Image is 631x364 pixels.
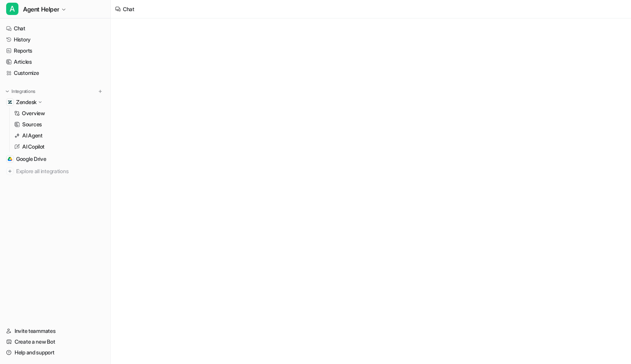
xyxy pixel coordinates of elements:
p: AI Copilot [22,143,45,151]
a: Overview [11,108,107,119]
p: Overview [22,109,45,117]
p: AI Agent [22,132,43,139]
img: menu_add.svg [98,89,103,94]
a: Create a new Bot [3,336,107,347]
a: Help and support [3,347,107,358]
a: Invite teammates [3,326,107,336]
span: Agent Helper [23,4,59,15]
div: Chat [123,5,134,13]
a: Customize [3,68,107,78]
a: AI Copilot [11,141,107,152]
img: expand menu [5,89,10,94]
p: Integrations [12,88,35,94]
img: explore all integrations [6,167,14,175]
a: Google DriveGoogle Drive [3,154,107,164]
img: Google Drive [8,157,12,161]
a: Reports [3,45,107,56]
a: Articles [3,56,107,67]
button: Integrations [3,88,38,95]
a: AI Agent [11,130,107,141]
img: Zendesk [8,100,12,104]
p: Zendesk [16,98,36,106]
a: Sources [11,119,107,130]
a: History [3,34,107,45]
a: Explore all integrations [3,166,107,177]
p: Sources [22,121,42,128]
span: A [6,3,18,15]
span: Google Drive [16,155,46,163]
span: Explore all integrations [16,165,104,177]
a: Chat [3,23,107,34]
